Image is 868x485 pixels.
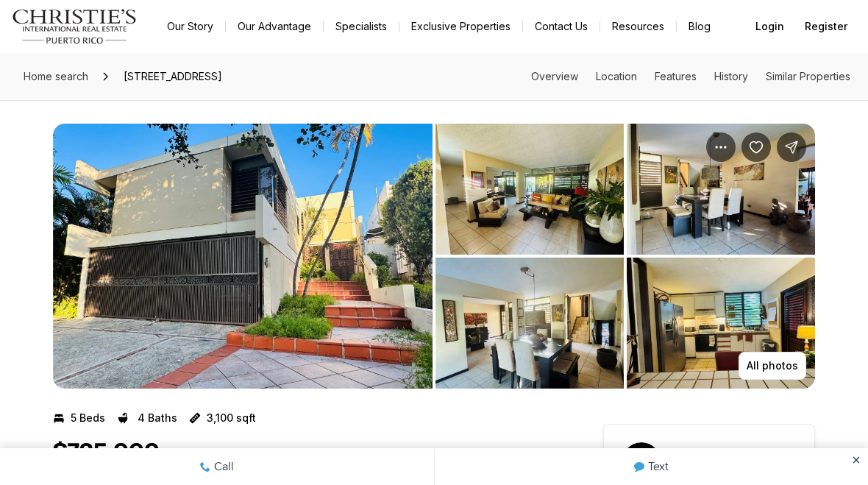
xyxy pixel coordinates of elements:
a: Skip to: Location [596,70,637,82]
a: Our Story [155,16,225,37]
li: 2 of 4 [435,124,815,389]
a: Skip to: Overview [531,70,578,82]
button: Contact Us [523,16,600,37]
li: 1 of 4 [53,124,433,389]
p: 4 Baths [138,412,177,424]
button: Login [747,12,793,41]
a: Skip to: History [714,70,748,82]
button: Register [796,12,856,41]
span: Login [755,21,784,32]
button: Share Property: 21 A ST., VILLAS DE TINTILLO DEV. [777,132,806,162]
a: Home search [18,65,94,88]
button: View image gallery [627,258,815,389]
button: Property options [706,132,736,162]
a: Specialists [324,16,399,37]
img: logo [12,9,138,44]
div: Listing Photos [53,124,815,389]
button: Save Property: 21 A ST., VILLAS DE TINTILLO DEV. [741,132,771,162]
span: Home search [24,70,88,82]
a: Resources [600,16,676,37]
button: All photos [739,352,806,380]
p: 3,100 sqft [207,412,256,424]
button: View image gallery [53,124,433,389]
button: View image gallery [435,124,624,255]
a: Skip to: Features [655,70,697,82]
a: Exclusive Properties [399,16,522,37]
button: View image gallery [627,124,815,255]
nav: Page section menu [531,71,850,82]
span: Register [805,21,847,32]
a: Blog [677,16,722,37]
span: [STREET_ADDRESS] [118,65,228,88]
p: 5 Beds [71,412,105,424]
button: 4 Baths [117,406,177,430]
a: Skip to: Similar Properties [766,70,850,82]
p: All photos [747,360,798,372]
button: View image gallery [435,258,624,389]
a: Our Advantage [226,16,323,37]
